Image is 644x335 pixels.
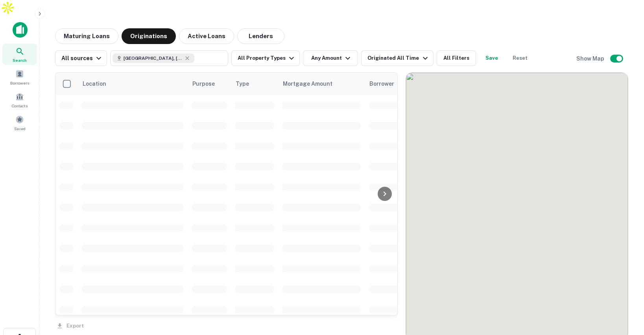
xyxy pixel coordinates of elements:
div: All sources [61,53,103,63]
button: All Property Types [231,50,300,66]
a: Contacts [2,89,37,110]
button: Originated All Time [361,50,433,66]
button: Active Loans [179,28,234,44]
div: Originated All Time [367,53,430,63]
button: All sources [55,50,107,66]
button: Maturing Loans [55,28,118,44]
th: Borrower [365,73,451,95]
button: Any Amount [303,50,358,66]
th: Purpose [188,73,231,95]
span: Borrower [369,79,394,88]
span: [GEOGRAPHIC_DATA], [GEOGRAPHIC_DATA], [GEOGRAPHIC_DATA] [124,55,183,62]
th: Type [231,73,278,95]
th: Mortgage Amount [278,73,365,95]
span: Contacts [12,103,28,109]
button: All Filters [437,50,476,66]
iframe: Chat Widget [605,272,644,310]
span: Type [236,79,259,88]
button: Save your search to get updates of matches that match your search criteria. [479,50,504,66]
button: Reset [507,50,533,66]
span: Saved [14,125,26,132]
a: Borrowers [2,66,37,88]
th: Location [78,73,188,95]
button: Lenders [237,28,284,44]
img: capitalize-icon.png [13,22,28,38]
a: Search [2,44,37,65]
button: Originations [122,28,176,44]
h6: Show Map [576,54,605,63]
span: Location [82,79,116,88]
a: Saved [2,112,37,133]
span: Purpose [192,79,225,88]
span: Mortgage Amount [283,79,343,88]
span: Search [13,57,27,63]
span: Borrowers [10,80,29,86]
